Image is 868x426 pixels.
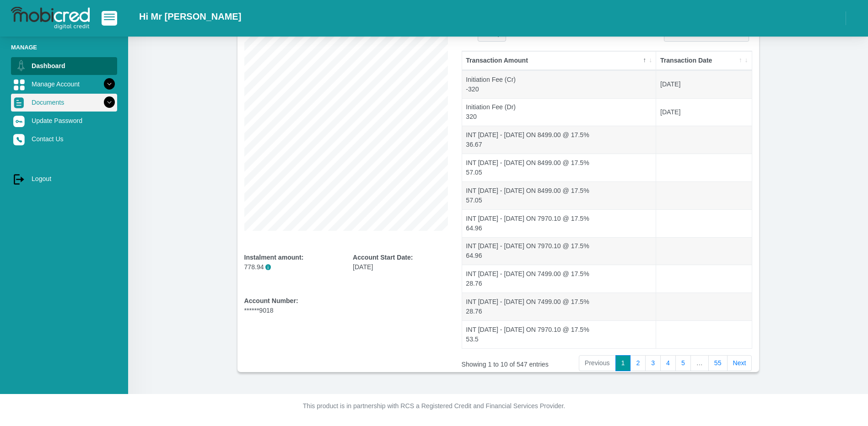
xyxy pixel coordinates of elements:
[11,130,117,148] a: Contact Us
[180,401,688,411] p: This product is in partnership with RCS a Registered Credit and Financial Services Provider.
[353,254,413,261] b: Account Start Date:
[462,181,657,209] td: INT [DATE] - [DATE] ON 8499.00 @ 17.5% 57.05
[11,75,117,93] a: Manage Account
[645,355,661,372] a: 3
[462,51,657,70] th: Transaction Amount: activate to sort column descending
[708,355,728,372] a: 55
[656,98,751,126] td: [DATE]
[244,254,304,261] b: Instalment amount:
[11,7,90,30] img: logo-mobicred.svg
[11,170,117,187] a: Logout
[660,355,676,372] a: 4
[462,70,657,98] td: Initiation Fee (Cr) -320
[265,264,271,270] span: i
[462,320,657,348] td: INT [DATE] - [DATE] ON 7970.10 @ 17.5% 53.5
[727,355,752,372] a: Next
[353,253,448,272] div: [DATE]
[656,70,751,98] td: [DATE]
[139,11,241,22] h2: Hi Mr [PERSON_NAME]
[462,237,657,265] td: INT [DATE] - [DATE] ON 7970.10 @ 17.5% 64.96
[244,262,340,272] p: 778.94
[462,354,575,369] div: Showing 1 to 10 of 547 entries
[615,355,631,372] a: 1
[675,355,691,372] a: 5
[462,265,657,293] td: INT [DATE] - [DATE] ON 7499.00 @ 17.5% 28.76
[11,112,117,129] a: Update Password
[462,98,657,126] td: Initiation Fee (Dr) 320
[462,126,657,154] td: INT [DATE] - [DATE] ON 8499.00 @ 17.5% 36.67
[11,43,117,52] li: Manage
[462,154,657,181] td: INT [DATE] - [DATE] ON 8499.00 @ 17.5% 57.05
[656,51,751,70] th: Transaction Date: activate to sort column ascending
[630,355,646,372] a: 2
[462,209,657,237] td: INT [DATE] - [DATE] ON 7970.10 @ 17.5% 64.96
[11,94,117,111] a: Documents
[462,293,657,320] td: INT [DATE] - [DATE] ON 7499.00 @ 17.5% 28.76
[244,297,298,304] b: Account Number:
[11,57,117,75] a: Dashboard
